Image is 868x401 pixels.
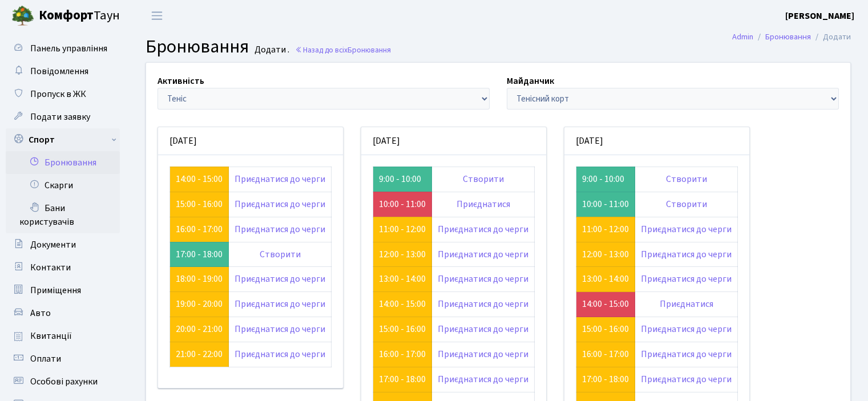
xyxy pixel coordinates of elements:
[30,330,72,342] span: Квитанції
[463,173,504,185] a: Створити
[660,298,713,310] a: Приєднатися
[6,256,120,279] a: Контакти
[438,323,528,335] a: Приєднатися до черги
[235,173,325,185] a: Приєднатися до черги
[39,6,94,25] b: Комфорт
[6,60,120,83] a: Повідомлення
[379,298,426,310] a: 14:00 - 15:00
[641,373,732,386] a: Приєднатися до черги
[641,323,732,335] a: Приєднатися до черги
[582,348,629,361] a: 16:00 - 17:00
[235,298,325,310] a: Приєднатися до черги
[666,198,707,210] a: Створити
[811,31,851,43] li: Додати
[785,10,854,22] b: [PERSON_NAME]
[176,223,223,236] a: 16:00 - 17:00
[39,6,120,26] span: Таун
[576,167,635,192] td: 9:00 - 10:00
[348,44,391,55] span: Бронювання
[641,273,732,285] a: Приєднатися до черги
[30,261,71,274] span: Контакти
[30,307,51,319] span: Авто
[235,348,325,361] a: Приєднатися до черги
[6,370,120,393] a: Особові рахунки
[6,197,120,233] a: Бани користувачів
[11,5,34,27] img: logo.png
[158,74,204,88] label: Активність
[6,325,120,347] a: Квитанції
[143,6,171,25] button: Переключити навігацію
[765,31,811,43] a: Бронювання
[170,242,229,267] td: 17:00 - 18:00
[30,65,88,78] span: Повідомлення
[6,37,120,60] a: Панель управління
[30,42,107,55] span: Панель управління
[379,248,426,261] a: 12:00 - 13:00
[146,34,249,60] span: Бронювання
[6,106,120,128] a: Подати заявку
[176,273,223,285] a: 18:00 - 19:00
[6,128,120,151] a: Спорт
[379,373,426,386] a: 17:00 - 18:00
[438,298,528,310] a: Приєднатися до черги
[295,44,391,55] a: Назад до всіхБронювання
[6,174,120,197] a: Скарги
[438,348,528,361] a: Приєднатися до черги
[582,223,629,236] a: 11:00 - 12:00
[235,323,325,335] a: Приєднатися до черги
[6,347,120,370] a: Оплати
[30,111,90,123] span: Подати заявку
[379,348,426,361] a: 16:00 - 17:00
[6,233,120,256] a: Документи
[235,223,325,236] a: Приєднатися до черги
[564,127,749,155] div: [DATE]
[361,127,546,155] div: [DATE]
[641,248,732,261] a: Приєднатися до черги
[373,167,432,192] td: 9:00 - 10:00
[6,302,120,325] a: Авто
[30,284,81,297] span: Приміщення
[666,173,707,185] a: Створити
[158,127,343,155] div: [DATE]
[30,88,86,100] span: Пропуск в ЖК
[582,323,629,335] a: 15:00 - 16:00
[438,248,528,261] a: Приєднатися до черги
[785,9,854,23] a: [PERSON_NAME]
[30,375,98,388] span: Особові рахунки
[457,198,510,210] a: Приєднатися
[6,151,120,174] a: Бронювання
[176,348,223,361] a: 21:00 - 22:00
[176,298,223,310] a: 19:00 - 20:00
[732,31,753,43] a: Admin
[438,373,528,386] a: Приєднатися до черги
[176,173,223,185] a: 14:00 - 15:00
[379,223,426,236] a: 11:00 - 12:00
[235,273,325,285] a: Приєднатися до черги
[582,273,629,285] a: 13:00 - 14:00
[379,273,426,285] a: 13:00 - 14:00
[582,248,629,261] a: 12:00 - 13:00
[260,248,301,261] a: Створити
[438,273,528,285] a: Приєднатися до черги
[235,198,325,210] a: Приєднатися до черги
[507,74,554,88] label: Майданчик
[252,44,289,55] small: Додати .
[715,25,868,49] nav: breadcrumb
[582,298,629,310] a: 14:00 - 15:00
[582,373,629,386] a: 17:00 - 18:00
[176,323,223,335] a: 20:00 - 21:00
[641,223,732,236] a: Приєднатися до черги
[438,223,528,236] a: Приєднатися до черги
[6,83,120,106] a: Пропуск в ЖК
[30,353,61,365] span: Оплати
[30,238,76,251] span: Документи
[379,323,426,335] a: 15:00 - 16:00
[641,348,732,361] a: Приєднатися до черги
[176,198,223,210] a: 15:00 - 16:00
[379,198,426,210] a: 10:00 - 11:00
[6,279,120,302] a: Приміщення
[576,192,635,217] td: 10:00 - 11:00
